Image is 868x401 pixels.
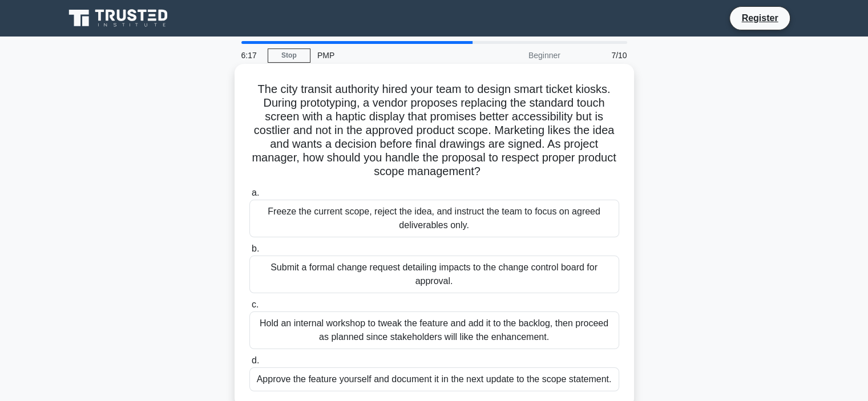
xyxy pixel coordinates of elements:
[249,311,619,349] div: Hold an internal workshop to tweak the feature and add it to the backlog, then proceed as planned...
[252,244,259,253] span: b.
[252,299,259,309] span: c.
[252,188,259,197] span: a.
[235,44,268,67] div: 6:17
[249,200,619,237] div: Freeze the current scope, reject the idea, and instruct the team to focus on agreed deliverables ...
[467,44,567,67] div: Beginner
[268,48,310,63] a: Stop
[248,82,620,179] h5: The city transit authority hired your team to design smart ticket kiosks. During prototyping, a v...
[249,367,619,391] div: Approve the feature yourself and document it in the next update to the scope statement.
[567,44,634,67] div: 7/10
[249,256,619,293] div: Submit a formal change request detailing impacts to the change control board for approval.
[252,355,259,365] span: d.
[734,11,785,25] a: Register
[310,44,467,67] div: PMP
